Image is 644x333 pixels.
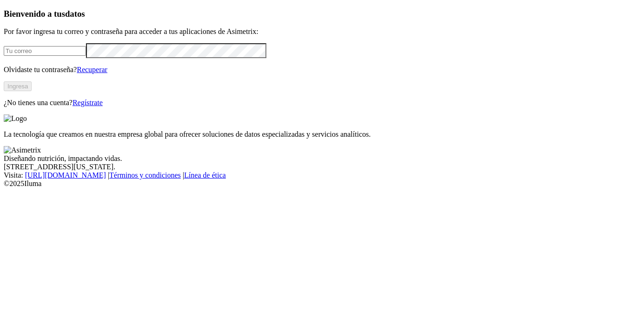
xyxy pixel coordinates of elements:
[109,171,181,179] a: Términos y condiciones
[4,130,640,139] p: La tecnología que creamos en nuestra empresa global para ofrecer soluciones de datos especializad...
[4,99,640,107] p: ¿No tienes una cuenta?
[4,171,640,180] div: Visita : | |
[4,66,640,74] p: Olvidaste tu contraseña?
[4,163,640,171] div: [STREET_ADDRESS][US_STATE].
[4,146,41,154] img: Asimetrix
[65,9,85,19] span: datos
[4,154,640,163] div: Diseñando nutrición, impactando vidas.
[184,171,226,179] a: Línea de ética
[4,27,640,36] p: Por favor ingresa tu correo y contraseña para acceder a tus aplicaciones de Asimetrix:
[73,99,103,107] a: Regístrate
[25,171,106,179] a: [URL][DOMAIN_NAME]
[4,9,640,19] h3: Bienvenido a tus
[4,114,27,123] img: Logo
[77,66,107,73] a: Recuperar
[4,180,640,188] div: © 2025 Iluma
[4,46,86,56] input: Tu correo
[4,81,32,91] button: Ingresa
